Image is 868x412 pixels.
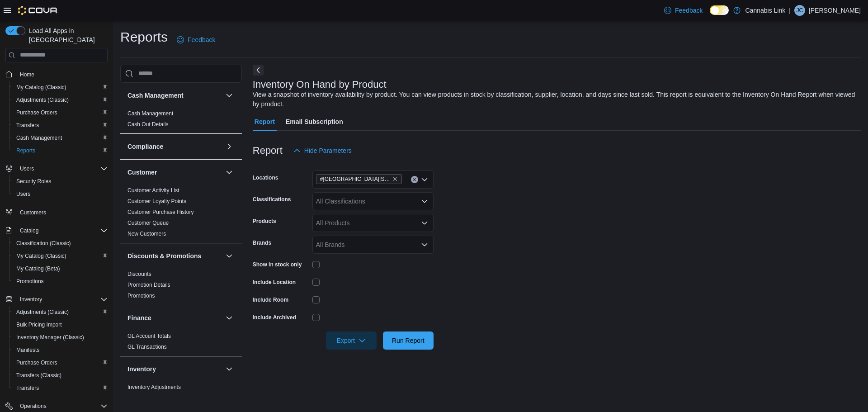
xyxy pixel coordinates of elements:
[13,276,47,287] a: Promotions
[13,107,108,118] span: Purchase Orders
[9,318,111,331] button: Bulk Pricing Import
[253,218,276,225] label: Products
[2,206,111,219] button: Customers
[16,294,108,305] span: Inventory
[127,251,201,260] h3: Discounts & Promotions
[224,141,235,152] button: Compliance
[16,321,62,328] span: Bulk Pricing Import
[16,346,39,354] span: Manifests
[127,343,167,350] span: GL Transactions
[13,176,108,187] span: Security Roles
[127,292,155,299] span: Promotions
[9,175,111,188] button: Security Roles
[224,167,235,178] button: Customer
[13,345,108,355] span: Manifests
[16,334,84,341] span: Inventory Manager (Classic)
[9,237,111,250] button: Classification (Classic)
[127,344,167,350] a: GL Transactions
[127,168,222,177] button: Customer
[9,119,111,132] button: Transfers
[2,224,111,237] button: Catalog
[13,251,108,261] span: My Catalog (Classic)
[127,313,222,322] button: Finance
[13,332,108,343] span: Inventory Manager (Classic)
[16,265,60,272] span: My Catalog (Beta)
[809,5,861,16] p: [PERSON_NAME]
[120,331,242,356] div: Finance
[13,357,108,368] span: Purchase Orders
[16,372,61,379] span: Transfers (Classic)
[127,384,181,390] a: Inventory Adjustments
[13,263,108,274] span: My Catalog (Beta)
[9,106,111,119] button: Purchase Orders
[16,69,108,80] span: Home
[127,282,170,288] a: Promotion Details
[16,359,57,366] span: Purchase Orders
[9,250,111,262] button: My Catalog (Classic)
[253,65,264,76] button: Next
[16,225,42,236] button: Catalog
[9,331,111,344] button: Inventory Manager (Classic)
[13,370,108,381] span: Transfers (Classic)
[18,6,58,15] img: Cova
[127,110,173,117] a: Cash Management
[25,26,108,44] span: Load All Apps in [GEOGRAPHIC_DATA]
[13,82,70,93] a: My Catalog (Classic)
[127,219,169,227] span: Customer Queue
[331,331,371,350] span: Export
[253,79,387,90] h3: Inventory On Hand by Product
[127,91,222,100] button: Cash Management
[127,293,155,299] a: Promotions
[392,336,425,345] span: Run Report
[13,145,108,156] span: Reports
[16,84,66,91] span: My Catalog (Classic)
[9,275,111,288] button: Promotions
[16,252,66,260] span: My Catalog (Classic)
[253,174,278,181] label: Locations
[789,5,791,16] p: |
[127,313,151,322] h3: Finance
[13,133,108,143] span: Cash Management
[120,108,242,133] div: Cash Management
[127,187,179,194] span: Customer Activity List
[127,271,151,277] a: Discounts
[2,162,111,175] button: Users
[383,331,434,350] button: Run Report
[421,198,428,205] button: Open list of options
[16,147,35,154] span: Reports
[127,270,151,278] span: Discounts
[127,198,186,204] a: Customer Loyalty Points
[421,241,428,248] button: Open list of options
[13,383,108,393] span: Transfers
[224,313,235,323] button: Finance
[660,1,706,19] a: Feedback
[13,383,42,393] a: Transfers
[127,91,184,100] h3: Cash Management
[675,6,703,15] span: Feedback
[127,251,222,260] button: Discounts & Promotions
[16,134,62,142] span: Cash Management
[127,365,156,374] h3: Inventory
[224,90,235,101] button: Cash Management
[9,356,111,369] button: Purchase Orders
[13,263,64,274] a: My Catalog (Beta)
[290,142,355,160] button: Hide Parameters
[253,279,296,286] label: Include Location
[16,122,39,129] span: Transfers
[16,69,38,80] a: Home
[253,314,296,321] label: Include Archived
[20,403,47,410] span: Operations
[127,208,194,216] span: Customer Purchase History
[13,95,72,105] a: Adjustments (Classic)
[2,293,111,306] button: Inventory
[13,95,108,105] span: Adjustments (Classic)
[253,296,288,303] label: Include Room
[9,144,111,157] button: Reports
[13,345,43,355] a: Manifests
[13,107,61,118] a: Purchase Orders
[13,238,75,249] a: Classification (Classic)
[16,96,69,104] span: Adjustments (Classic)
[745,5,785,16] p: Cannabis Link
[13,357,61,368] a: Purchase Orders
